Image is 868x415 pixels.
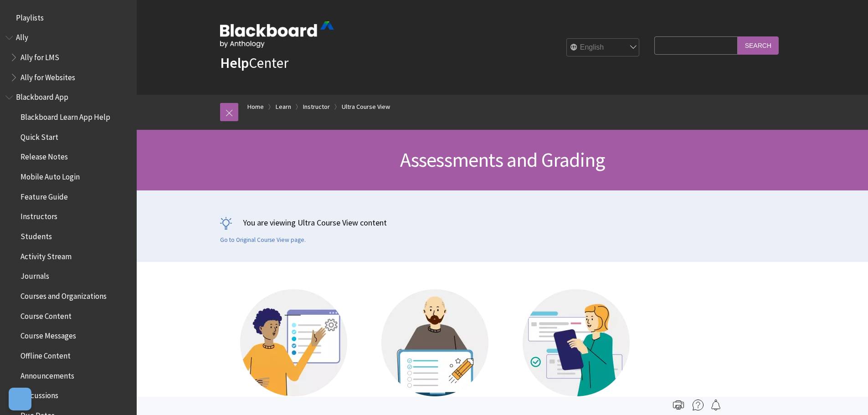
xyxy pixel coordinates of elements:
a: Instructor [303,101,330,113]
a: Home [247,101,264,113]
nav: Book outline for Anthology Ally Help [5,30,131,85]
span: Students [21,229,52,241]
a: Go to Original Course View page. [220,236,306,244]
span: Blackboard Learn App Help [21,109,110,122]
span: Blackboard App [16,90,68,102]
a: Learn [276,101,291,113]
span: Activity Stream [21,249,72,261]
span: Feature Guide [21,189,68,201]
img: More help [693,400,704,410]
img: Follow this page [710,400,721,410]
span: Assessments and Grading [400,147,605,172]
span: Instructors [21,209,57,221]
button: Open Preferences [9,388,31,410]
span: Offline Content [21,348,71,360]
span: Quick Start [21,129,58,142]
span: Course Content [21,308,72,321]
img: Illustration of a person in front of a screen with a settings icon on it. [240,289,347,396]
img: Blackboard by Anthology [220,21,334,48]
nav: Book outline for Playlists [5,10,131,26]
span: Course Messages [21,328,76,341]
img: Illustration of a person behind a screen with a pencil icon on it. [381,289,488,396]
span: Ally for Websites [21,70,75,82]
select: Site Language Selector [567,39,640,57]
img: Print [673,400,684,410]
p: You are viewing Ultra Course View content [220,217,785,228]
span: Release Notes [21,149,68,162]
input: Search [738,36,779,54]
span: Discussions [21,388,58,400]
a: HelpCenter [220,54,288,72]
span: Ally for LMS [21,50,59,62]
span: Courses and Organizations [21,288,107,301]
span: Mobile Auto Login [21,169,80,181]
span: Ally [16,30,28,42]
a: Ultra Course View [342,101,390,113]
span: Journals [21,269,49,281]
span: Announcements [21,368,74,380]
span: Playlists [16,10,44,22]
img: Illustration of a person holding a mobile device with report screens displayed behind them. [523,289,630,396]
strong: Help [220,54,249,72]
